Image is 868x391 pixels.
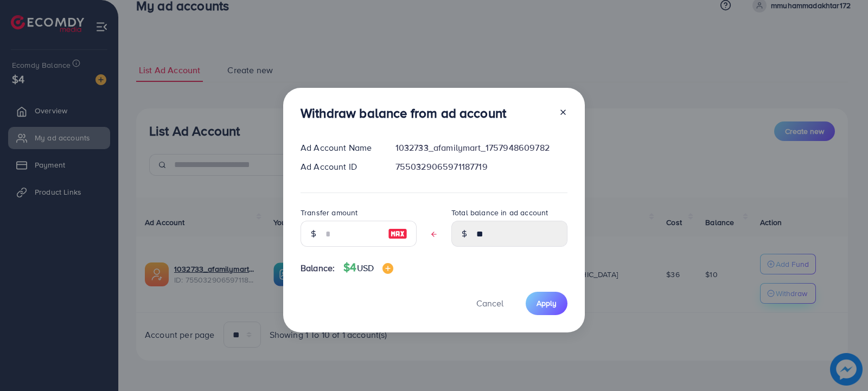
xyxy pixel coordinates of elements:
[388,227,407,240] img: image
[301,207,358,218] label: Transfer amount
[301,105,506,121] h3: Withdraw balance from ad account
[387,142,576,154] div: 1032733_afamilymart_1757948609782
[292,142,387,154] div: Ad Account Name
[387,161,576,173] div: 7550329065971187719
[292,161,387,173] div: Ad Account ID
[526,292,567,315] button: Apply
[357,262,374,274] span: USD
[451,207,548,218] label: Total balance in ad account
[343,261,393,274] h4: $4
[463,292,517,315] button: Cancel
[382,263,393,274] img: image
[476,297,503,309] span: Cancel
[301,262,335,274] span: Balance:
[537,298,557,309] span: Apply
